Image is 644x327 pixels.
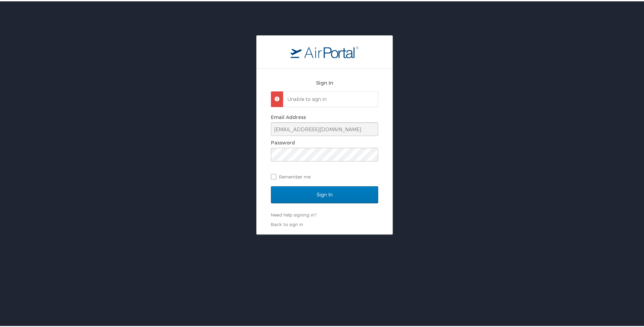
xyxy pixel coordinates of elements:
a: Back to sign in [271,220,303,226]
a: Need help signing in? [271,211,316,216]
img: logo [291,45,358,57]
p: Unable to sign in [288,94,372,101]
label: Remember me [271,170,378,180]
h2: Sign In [271,78,378,85]
input: Sign In [271,185,378,202]
label: Password [271,138,295,144]
label: Email Address [271,113,306,119]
